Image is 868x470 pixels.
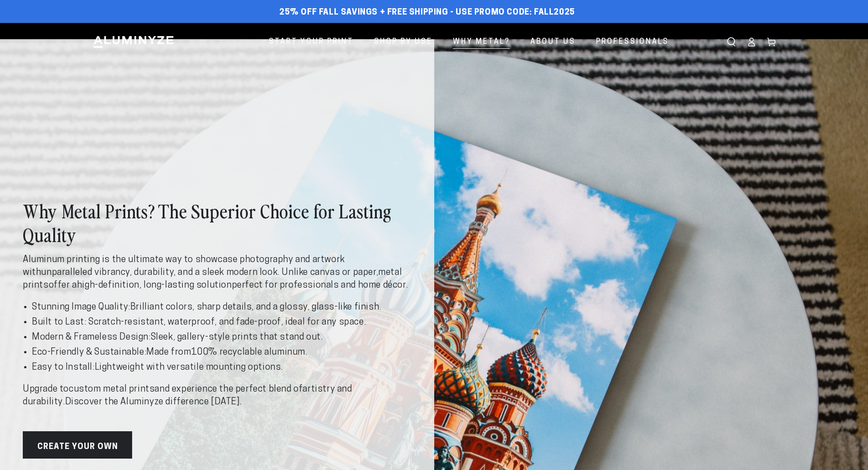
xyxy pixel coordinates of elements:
strong: Modern & Frameless Design: [32,333,151,342]
span: Shop By Use [374,36,432,49]
strong: custom metal prints [69,385,154,394]
strong: Scratch-resistant, waterproof, and fade-proof [88,318,281,327]
p: Aluminum printing is the ultimate way to showcase photography and artwork with . Unlike canvas or... [23,253,411,292]
span: 25% off FALL Savings + Free Shipping - Use Promo Code: FALL2025 [279,8,575,18]
strong: Stunning Image Quality: [32,303,130,312]
strong: Discover the Aluminyze difference [DATE]. [65,398,242,407]
a: Create Your Own [23,431,132,459]
span: About Us [530,36,575,49]
li: Made from . [32,346,411,359]
a: Why Metal? [446,30,517,54]
li: Brilliant colors, sharp details, and a glossy, glass-like finish. [32,301,411,314]
li: Sleek, gallery-style prints that stand out. [32,331,411,344]
a: Shop By Use [367,30,439,54]
strong: Built to Last: [32,318,86,327]
strong: Easy to Install: [32,363,95,372]
strong: unparalleled vibrancy, durability, and a sleek modern look [41,268,277,277]
a: Start Your Print [262,30,360,54]
strong: high-definition, long-lasting solution [77,281,232,290]
strong: Eco-Friendly & Sustainable: [32,348,146,357]
a: About Us [524,30,582,54]
h2: Why Metal Prints? The Superior Choice for Lasting Quality [23,199,411,246]
li: Lightweight with versatile mounting options. [32,361,411,374]
p: Upgrade to and experience the perfect blend of . [23,383,411,408]
img: Aluminyze [92,35,175,49]
a: Professionals [589,30,676,54]
strong: artistry and durability [23,385,352,407]
span: Professionals [596,36,669,49]
summary: Search our site [721,32,741,52]
strong: 100% recyclable aluminum [191,348,305,357]
span: Why Metal? [453,36,510,49]
li: , ideal for any space. [32,316,411,329]
span: Start Your Print [269,36,354,49]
